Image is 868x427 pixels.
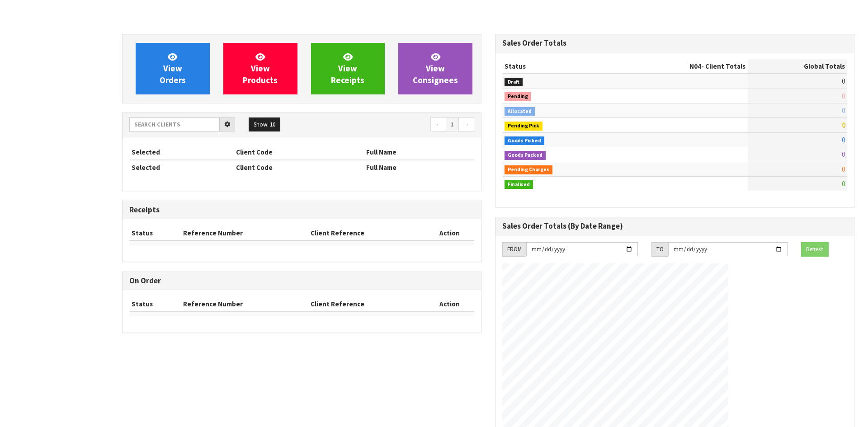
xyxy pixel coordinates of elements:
a: ← [430,117,446,132]
span: View Orders [160,52,186,85]
span: Allocated [505,107,535,116]
button: Show: 10 [249,117,280,132]
span: Pending [505,92,531,101]
th: Status [129,297,181,311]
th: Client Code [234,145,364,160]
th: Full Name [364,160,474,174]
span: N04 [689,62,701,70]
div: FROM [502,242,526,257]
h3: Sales Order Totals [502,39,847,47]
span: Goods Picked [505,136,544,145]
span: 0 [842,150,845,159]
span: 0 [842,77,845,85]
span: 0 [842,106,845,115]
span: View Consignees [413,52,458,85]
span: Pending Pick [505,122,542,131]
th: Action [425,226,474,240]
a: 1 [446,117,459,132]
h3: Receipts [129,206,474,214]
span: View Receipts [331,52,364,85]
a: ViewReceipts [311,43,385,94]
span: Goods Packed [505,151,546,160]
h3: On Order [129,277,474,285]
input: Search clients [129,117,220,131]
span: 0 [842,92,845,100]
span: Draft [505,78,523,87]
nav: Page navigation [308,117,474,133]
th: Client Reference [308,226,425,240]
th: Full Name [364,145,474,160]
a: → [458,117,474,132]
th: Global Totals [748,59,847,74]
a: ViewConsignees [398,43,472,94]
button: Refresh [801,242,829,257]
th: Action [425,297,474,311]
h3: Sales Order Totals (By Date Range) [502,222,847,230]
div: TO [651,242,668,257]
th: Reference Number [181,297,309,311]
th: Client Reference [308,297,425,311]
a: ViewProducts [223,43,297,94]
th: Selected [129,160,234,174]
span: 0 [842,179,845,188]
a: ViewOrders [136,43,210,94]
span: Finalised [505,180,533,189]
span: 0 [842,136,845,144]
th: Status [129,226,181,240]
span: 0 [842,121,845,129]
th: - Client Totals [616,59,748,74]
th: Status [502,59,616,74]
th: Reference Number [181,226,309,240]
span: Pending Charges [505,165,552,174]
span: View Products [243,52,278,85]
span: 0 [842,165,845,174]
th: Client Code [234,160,364,174]
th: Selected [129,145,234,160]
